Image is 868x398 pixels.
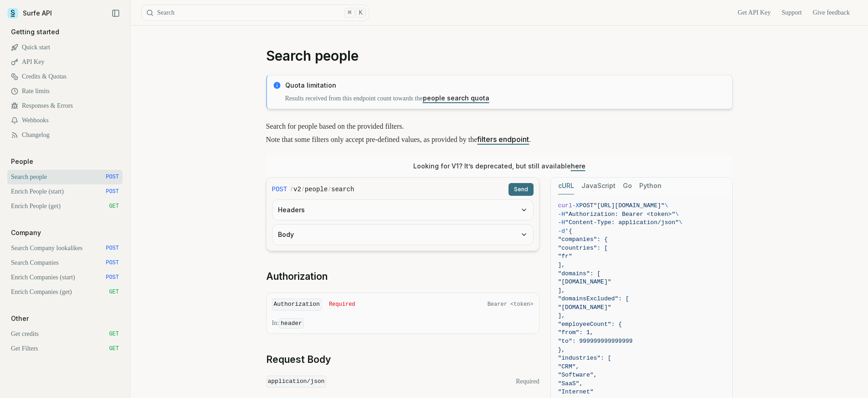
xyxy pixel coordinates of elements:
[558,219,565,226] span: -H
[558,295,629,302] span: "domainsExcluded": [
[7,270,123,285] a: Enrich Companies (start) POST
[7,170,123,184] a: Search people POST
[558,245,608,251] span: "countries": [
[558,178,574,194] button: cURL
[7,256,123,270] a: Search Companies POST
[331,185,354,194] code: search
[272,185,288,194] span: POST
[109,6,123,20] button: Collapse Sidebar
[558,321,622,328] span: "employeeCount": {
[572,202,580,209] span: -X
[781,8,801,17] a: Support
[558,287,565,294] span: ],
[272,298,322,311] code: Authorization
[423,94,489,102] a: people search quota
[581,178,616,194] button: JavaScript
[7,6,52,20] a: Surfe API
[7,128,123,142] a: Changelog
[558,278,611,285] span: "[DOMAIN_NAME]"
[302,185,304,194] span: /
[558,228,565,235] span: -d
[639,178,662,194] button: Python
[7,55,123,69] a: API Key
[7,99,123,113] a: Responses & Errors
[109,330,119,338] span: GET
[7,184,123,199] a: Enrich People (start) POST
[558,380,583,387] span: "SaaS",
[813,8,850,17] a: Give feedback
[291,185,293,194] span: /
[738,8,770,17] a: Get API Key
[623,178,632,194] button: Go
[266,270,328,283] a: Authorization
[7,84,123,99] a: Rate limits
[665,202,668,209] span: \
[558,312,565,319] span: ],
[675,211,679,218] span: \
[558,329,594,336] span: "from": 1,
[293,185,301,194] code: v2
[272,225,533,245] button: Body
[594,202,665,209] span: "[URL][DOMAIN_NAME]"
[109,203,119,210] span: GET
[109,288,119,296] span: GET
[558,236,608,243] span: "companies": {
[7,69,123,84] a: Credits & Quotas
[356,8,366,18] kbd: K
[558,355,611,361] span: "industries": [
[571,162,586,170] a: here
[558,363,580,370] span: "CRM",
[7,157,37,166] p: People
[488,301,534,308] span: Bearer <token>
[558,211,565,218] span: -H
[7,285,123,299] a: Enrich Companies (get) GET
[7,113,123,128] a: Webhooks
[7,314,32,323] p: Other
[565,211,675,218] span: "Authorization: Bearer <token>"
[285,94,727,103] p: Results received from this endpoint count towards the
[558,372,597,378] span: "Software",
[106,188,119,195] span: POST
[266,47,733,64] h1: Search people
[565,228,572,235] span: '{
[7,341,123,356] a: Get Filters GET
[7,228,45,237] p: Company
[266,376,327,388] code: application/json
[141,5,369,21] button: Search⌘K
[558,388,594,395] span: "Internet"
[558,270,601,277] span: "domains": [
[329,185,330,194] span: /
[329,301,355,308] span: Required
[558,253,572,260] span: "fr"
[305,185,328,194] code: people
[7,241,123,256] a: Search Company lookalikes POST
[558,202,572,209] span: curl
[477,135,529,144] a: filters endpoint
[558,346,565,353] span: },
[413,162,586,171] p: Looking for V1? It’s deprecated, but still available
[508,183,534,196] button: Send
[579,202,593,209] span: POST
[279,318,304,329] code: header
[679,219,683,226] span: \
[558,338,633,345] span: "to": 999999999999999
[106,173,119,181] span: POST
[558,304,611,311] span: "[DOMAIN_NAME]"
[106,259,119,267] span: POST
[266,353,331,366] a: Request Body
[7,27,63,37] p: Getting started
[558,262,565,268] span: ],
[106,245,119,252] span: POST
[7,40,123,55] a: Quick start
[7,327,123,341] a: Get credits GET
[344,8,354,18] kbd: ⌘
[109,345,119,352] span: GET
[266,120,733,146] p: Search for people based on the provided filters. Note that some filters only accept pre-defined v...
[565,219,679,226] span: "Content-Type: application/json"
[106,274,119,281] span: POST
[272,200,533,220] button: Headers
[7,199,123,214] a: Enrich People (get) GET
[272,319,534,328] p: In:
[285,81,727,90] p: Quota limitation
[516,377,539,386] span: Required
